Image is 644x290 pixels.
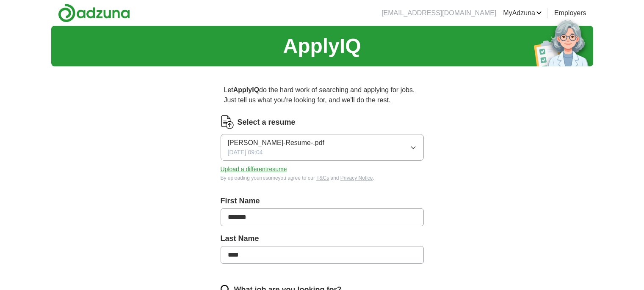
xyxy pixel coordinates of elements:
[58,3,130,22] img: Adzuna logo
[554,8,586,18] a: Employers
[221,82,424,109] p: Let do the hard work of searching and applying for jobs. Just tell us what you're looking for, an...
[221,165,287,174] button: Upload a differentresume
[228,148,263,157] span: [DATE] 09:04
[316,175,329,181] a: T&Cs
[503,8,542,18] a: MyAdzuna
[238,117,296,128] label: Select a resume
[283,31,361,61] h1: ApplyIQ
[221,174,424,182] div: By uploading your resume you agree to our and .
[221,115,234,129] img: CV Icon
[340,175,373,181] a: Privacy Notice
[221,195,424,207] label: First Name
[221,233,424,244] label: Last Name
[381,8,496,18] li: [EMAIL_ADDRESS][DOMAIN_NAME]
[228,138,325,148] span: [PERSON_NAME]-Resume-.pdf
[233,86,259,93] strong: ApplyIQ
[221,134,424,161] button: [PERSON_NAME]-Resume-.pdf[DATE] 09:04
